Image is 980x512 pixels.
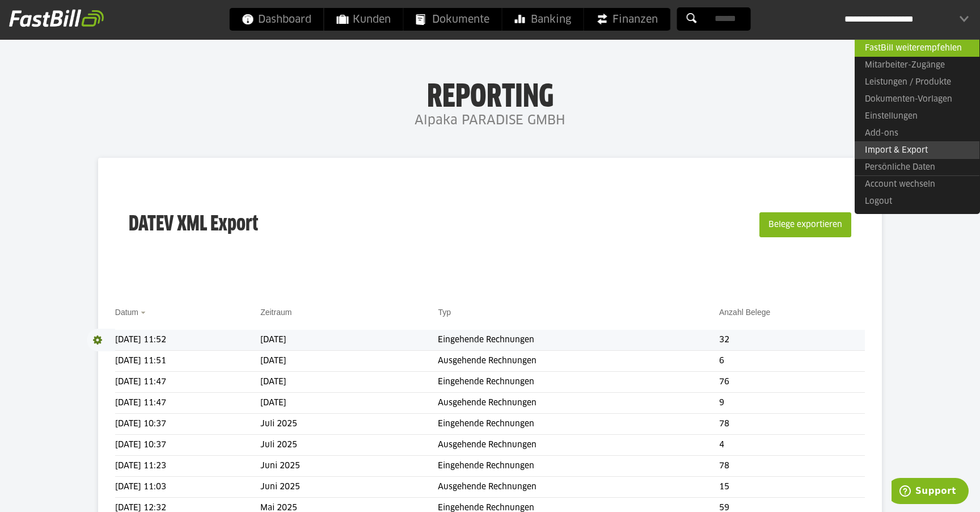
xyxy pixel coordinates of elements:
[404,8,502,31] a: Dokumente
[260,330,438,351] td: [DATE]
[438,456,719,477] td: Eingehende Rechnungen
[438,351,719,372] td: Ausgehende Rechnungen
[855,193,979,210] a: Logout
[719,372,865,393] td: 76
[438,330,719,351] td: Eingehende Rechnungen
[719,477,865,498] td: 15
[129,188,258,261] h3: DATEV XML Export
[855,91,979,108] a: Dokumenten-Vorlagen
[260,372,438,393] td: [DATE]
[438,308,451,317] a: Typ
[719,308,770,317] a: Anzahl Belege
[115,393,260,414] td: [DATE] 11:47
[115,351,260,372] td: [DATE] 11:51
[584,8,670,31] a: Finanzen
[855,74,979,91] a: Leistungen / Produkte
[855,141,979,159] a: Import & Export
[242,8,311,31] span: Dashboard
[115,435,260,456] td: [DATE] 10:37
[892,478,969,506] iframe: Öffnet ein Widget, in dem Sie weitere Informationen finden
[113,80,867,110] h1: Reporting
[230,8,324,31] a: Dashboard
[855,108,979,125] a: Einstellungen
[260,308,292,317] a: Zeitraum
[855,125,979,142] a: Add-ons
[719,456,865,477] td: 78
[759,212,851,237] button: Belege exportieren
[597,8,658,31] span: Finanzen
[260,477,438,498] td: Juni 2025
[260,456,438,477] td: Juni 2025
[719,330,865,351] td: 32
[438,393,719,414] td: Ausgehende Rechnungen
[719,435,865,456] td: 4
[438,477,719,498] td: Ausgehende Rechnungen
[260,393,438,414] td: [DATE]
[115,330,260,351] td: [DATE] 11:52
[115,477,260,498] td: [DATE] 11:03
[260,435,438,456] td: Juli 2025
[855,39,979,57] a: FastBill weiterempfehlen
[260,414,438,435] td: Juli 2025
[115,414,260,435] td: [DATE] 10:37
[515,8,571,31] span: Banking
[115,372,260,393] td: [DATE] 11:47
[438,372,719,393] td: Eingehende Rechnungen
[502,8,584,31] a: Banking
[719,351,865,372] td: 6
[260,351,438,372] td: [DATE]
[719,414,865,435] td: 78
[438,414,719,435] td: Eingehende Rechnungen
[855,57,979,74] a: Mitarbeiter-Zugänge
[719,393,865,414] td: 9
[115,456,260,477] td: [DATE] 11:23
[9,9,104,27] img: fastbill_logo_white.png
[438,435,719,456] td: Ausgehende Rechnungen
[855,158,979,176] a: Persönliche Daten
[855,175,979,193] a: Account wechseln
[141,312,148,314] img: sort_desc.gif
[337,8,391,31] span: Kunden
[416,8,489,31] span: Dokumente
[324,8,403,31] a: Kunden
[115,308,138,317] a: Datum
